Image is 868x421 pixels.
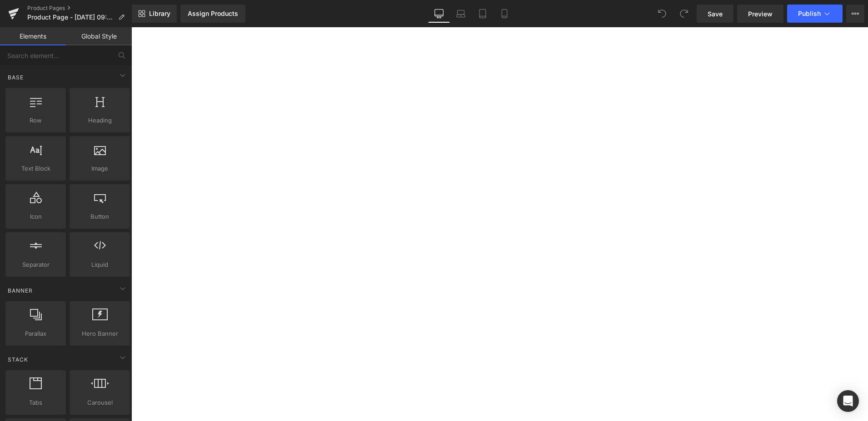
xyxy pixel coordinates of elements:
span: Text Block [8,164,63,173]
span: Parallax [8,329,63,338]
span: Icon [8,212,63,221]
span: Liquid [72,260,127,269]
div: Open Intercom Messenger [837,390,859,412]
span: Hero Banner [72,329,127,338]
span: Base [7,73,25,82]
span: Library [149,10,170,18]
a: Laptop [450,5,472,23]
a: Desktop [428,5,450,23]
span: Row [8,116,63,125]
span: Publish [798,10,821,17]
span: Image [72,164,127,173]
a: Product Pages [27,5,132,12]
span: Separator [8,260,63,269]
button: Redo [675,5,693,23]
a: Tablet [472,5,494,23]
a: Preview [737,5,783,23]
button: Publish [787,5,843,23]
a: Global Style [66,27,132,45]
button: Undo [653,5,671,23]
span: Heading [72,116,127,125]
span: Stack [7,355,29,364]
span: Button [72,212,127,221]
span: Product Page - [DATE] 09:55:41 [27,14,115,21]
a: New Library [132,5,177,23]
a: Mobile [494,5,515,23]
div: Assign Products [188,10,238,17]
span: Tabs [8,398,63,407]
span: Save [708,9,723,19]
span: Banner [7,286,34,295]
button: More [846,5,864,23]
span: Carousel [72,398,127,407]
span: Preview [748,9,773,19]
